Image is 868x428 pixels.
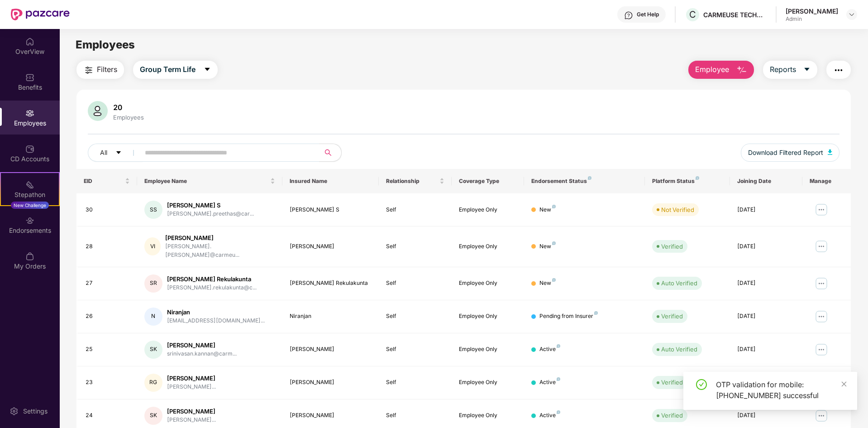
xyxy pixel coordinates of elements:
div: Active [539,345,560,354]
div: [PERSON_NAME] [290,242,372,251]
th: Coverage Type [452,169,524,193]
div: Employee Only [459,206,517,214]
img: svg+xml;base64,PHN2ZyBpZD0iQ0RfQWNjb3VudHMiIGRhdGEtbmFtZT0iQ0QgQWNjb3VudHMiIHhtbG5zPSJodHRwOi8vd3... [25,144,34,154]
img: svg+xml;base64,PHN2ZyBpZD0iTXlfT3JkZXJzIiBkYXRhLW5hbWU9Ik15IE9yZGVycyIgeG1sbnM9Imh0dHA6Ly93d3cudz... [25,252,34,261]
div: Settings [20,407,50,416]
div: SS [144,201,162,219]
img: svg+xml;base64,PHN2ZyBpZD0iSGVscC0zMngzMiIgeG1sbnM9Imh0dHA6Ly93d3cudzMub3JnLzIwMDAvc3ZnIiB3aWR0aD... [624,11,633,20]
div: [EMAIL_ADDRESS][DOMAIN_NAME]... [167,317,265,325]
div: [PERSON_NAME] Rekulakunta [167,275,257,284]
div: Self [386,345,444,354]
div: SK [144,407,162,425]
img: svg+xml;base64,PHN2ZyB4bWxucz0iaHR0cDovL3d3dy53My5vcmcvMjAwMC9zdmciIHdpZHRoPSI4IiBoZWlnaHQ9IjgiIH... [588,176,591,180]
div: Active [539,378,560,387]
div: Not Verified [661,205,694,214]
div: SK [144,341,162,359]
div: [DATE] [737,345,795,354]
img: svg+xml;base64,PHN2ZyBpZD0iRHJvcGRvd24tMzJ4MzIiIHhtbG5zPSJodHRwOi8vd3d3LnczLm9yZy8yMDAwL3N2ZyIgd2... [848,11,855,18]
div: 30 [86,206,130,214]
img: svg+xml;base64,PHN2ZyB4bWxucz0iaHR0cDovL3d3dy53My5vcmcvMjAwMC9zdmciIHdpZHRoPSI4IiBoZWlnaHQ9IjgiIH... [557,344,560,348]
img: manageButton [814,202,829,217]
span: Employee [695,64,729,75]
img: manageButton [814,309,829,324]
div: New [539,206,556,214]
div: [PERSON_NAME]... [167,416,216,424]
button: Filters [76,61,124,79]
div: 27 [86,279,130,288]
div: [PERSON_NAME] [167,407,216,416]
img: svg+xml;base64,PHN2ZyB4bWxucz0iaHR0cDovL3d3dy53My5vcmcvMjAwMC9zdmciIHdpZHRoPSI4IiBoZWlnaHQ9IjgiIH... [696,176,699,180]
button: search [319,144,342,162]
div: 28 [86,242,130,251]
div: Self [386,411,444,420]
th: Insured Name [282,169,379,193]
div: [PERSON_NAME].preethas@car... [167,210,254,218]
img: svg+xml;base64,PHN2ZyB4bWxucz0iaHR0cDovL3d3dy53My5vcmcvMjAwMC9zdmciIHdpZHRoPSIyMSIgaGVpZ2h0PSIyMC... [25,180,34,189]
div: [PERSON_NAME] S [290,206,372,214]
div: [PERSON_NAME] [786,7,838,15]
img: svg+xml;base64,PHN2ZyB4bWxucz0iaHR0cDovL3d3dy53My5vcmcvMjAwMC9zdmciIHdpZHRoPSI4IiBoZWlnaHQ9IjgiIH... [557,410,560,414]
div: Verified [661,242,683,251]
th: Relationship [379,169,451,193]
img: svg+xml;base64,PHN2ZyB4bWxucz0iaHR0cDovL3d3dy53My5vcmcvMjAwMC9zdmciIHdpZHRoPSI4IiBoZWlnaHQ9IjgiIH... [557,377,560,381]
div: New Challenge [11,202,49,209]
span: Download Filtered Report [748,148,823,158]
img: svg+xml;base64,PHN2ZyBpZD0iRW1wbG95ZWVzIiB4bWxucz0iaHR0cDovL3d3dy53My5vcmcvMjAwMC9zdmciIHdpZHRoPS... [25,109,34,118]
span: C [689,9,696,20]
span: Filters [97,64,117,75]
div: Employee Only [459,279,517,288]
div: Auto Verified [661,345,697,354]
div: VI [144,237,161,255]
span: Group Term Life [140,64,196,75]
div: [PERSON_NAME] [165,234,275,242]
div: Employee Only [459,378,517,387]
div: N [144,308,162,326]
div: CARMEUSE TECHNOLOGIES INDIA PRIVATE LIMITED [703,10,767,19]
div: Employee Only [459,312,517,321]
div: [PERSON_NAME] Rekulakunta [290,279,372,288]
img: manageButton [814,342,829,357]
div: Active [539,411,560,420]
div: 23 [86,378,130,387]
button: Download Filtered Report [741,144,839,162]
div: [PERSON_NAME]... [167,383,216,391]
div: Platform Status [652,178,722,185]
div: [PERSON_NAME] [167,341,237,350]
div: Niranjan [290,312,372,321]
th: Joining Date [730,169,802,193]
div: [PERSON_NAME] [290,378,372,387]
span: search [319,149,337,156]
img: svg+xml;base64,PHN2ZyB4bWxucz0iaHR0cDovL3d3dy53My5vcmcvMjAwMC9zdmciIHdpZHRoPSI4IiBoZWlnaHQ9IjgiIH... [552,278,556,282]
div: Verified [661,378,683,387]
span: Reports [770,64,796,75]
div: Self [386,242,444,251]
img: svg+xml;base64,PHN2ZyB4bWxucz0iaHR0cDovL3d3dy53My5vcmcvMjAwMC9zdmciIHdpZHRoPSI4IiBoZWlnaHQ9IjgiIH... [552,205,556,208]
div: 25 [86,345,130,354]
div: Employee Only [459,345,517,354]
img: svg+xml;base64,PHN2ZyB4bWxucz0iaHR0cDovL3d3dy53My5vcmcvMjAwMC9zdmciIHdpZHRoPSI4IiBoZWlnaHQ9IjgiIH... [594,311,598,315]
div: [DATE] [737,242,795,251]
th: EID [76,169,137,193]
div: RG [144,374,162,392]
div: Admin [786,15,838,23]
div: Stepathon [1,190,59,199]
div: [PERSON_NAME].rekulakunta@c... [167,284,257,292]
img: New Pazcare Logo [11,9,70,20]
div: [PERSON_NAME] [290,411,372,420]
button: Group Term Lifecaret-down [133,61,218,79]
div: OTP validation for mobile: [PHONE_NUMBER] successful [716,379,846,401]
div: [DATE] [737,206,795,214]
div: 24 [86,411,130,420]
div: New [539,242,556,251]
img: svg+xml;base64,PHN2ZyBpZD0iRW5kb3JzZW1lbnRzIiB4bWxucz0iaHR0cDovL3d3dy53My5vcmcvMjAwMC9zdmciIHdpZH... [25,216,34,225]
div: Niranjan [167,308,265,317]
span: caret-down [204,66,211,74]
span: Relationship [386,178,437,185]
th: Employee Name [137,169,282,193]
div: Auto Verified [661,279,697,288]
div: Self [386,378,444,387]
div: [PERSON_NAME] S [167,201,254,210]
span: All [100,148,107,158]
img: manageButton [814,276,829,291]
div: Self [386,312,444,321]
